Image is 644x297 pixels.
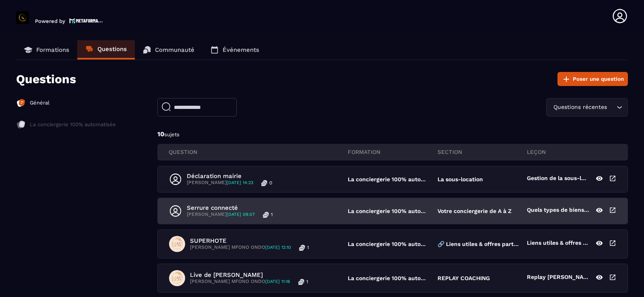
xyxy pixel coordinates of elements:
p: La sous-location [438,176,483,182]
a: Communauté [135,40,202,59]
span: [DATE] 14:23 [227,180,253,185]
img: logo-branding [16,11,29,24]
p: [PERSON_NAME] MFONO ONDO [190,244,291,251]
p: 1 [271,211,273,218]
p: section [438,148,527,156]
p: leçon [527,148,617,156]
p: [PERSON_NAME] [187,211,255,218]
p: [PERSON_NAME] [187,180,253,186]
p: Powered by [35,18,65,24]
p: Événements [223,46,259,53]
p: QUESTION [169,148,348,156]
span: [DATE] 09:07 [227,212,255,217]
span: Questions récentes [551,103,609,112]
a: Événements [202,40,267,59]
img: formation-icon-active.2ea72e5a.svg [16,98,26,108]
p: REPLAY COACHING [438,275,490,281]
p: Votre conciergerie de A à Z [438,208,512,214]
img: formation-icon-inac.db86bb20.svg [16,120,26,129]
p: 0 [269,180,272,186]
p: 1 [306,279,308,285]
p: [PERSON_NAME] MFONO ONDO [190,279,290,285]
p: La conciergerie 100% automatisée [348,208,429,214]
p: Gestion de la sous-location professionnelle en entreprise [527,175,590,184]
p: Questions [97,45,127,53]
span: sujets [164,131,180,137]
p: La conciergerie 100% automatisée [348,241,429,247]
span: [DATE] 12:10 [265,245,291,250]
a: Questions [77,40,135,59]
input: Search for option [609,103,615,112]
p: Quels types de biens cibler [527,207,590,215]
span: [DATE] 11:16 [265,279,290,284]
p: Serrure connecté [187,204,273,211]
p: Formations [36,46,69,53]
p: Communauté [155,46,194,53]
p: Questions [16,72,76,86]
p: La conciergerie 100% automatisée [30,121,116,128]
a: Formations [16,40,77,59]
p: 10 [157,130,628,139]
p: La conciergerie 100% automatisée [348,275,429,281]
div: Search for option [546,98,628,117]
button: Poser une question [557,72,628,86]
p: SUPERHOTE [190,237,309,244]
p: Liens utiles & offres partenaires [527,240,590,248]
p: Général [30,99,50,107]
p: 1 [307,244,309,251]
p: Replay [PERSON_NAME] [DATE] "Mindset Entrepreneur" [527,274,590,283]
p: FORMATION [348,148,438,156]
p: Live de [PERSON_NAME] [190,271,308,279]
p: La conciergerie 100% automatisée [348,176,429,182]
p: 🔗 Liens utiles & offres partenaires [438,241,519,247]
img: logo [69,17,103,24]
p: Déclaration mairie [187,172,272,180]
